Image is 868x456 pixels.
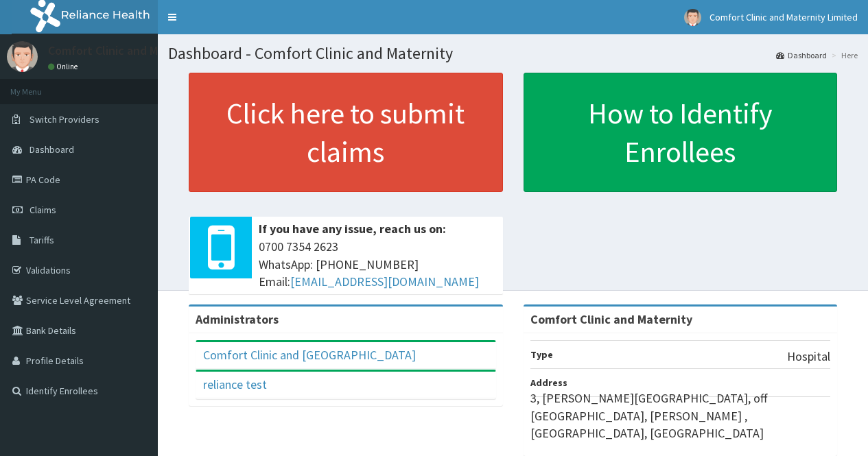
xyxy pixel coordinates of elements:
[530,348,553,361] b: Type
[7,41,38,72] img: User Image
[203,376,267,392] a: reliance test
[776,49,827,61] a: Dashboard
[30,204,56,216] span: Claims
[30,113,99,125] span: Switch Providers
[259,221,446,237] b: If you have any issue, reach us on:
[290,274,479,289] a: [EMAIL_ADDRESS][DOMAIN_NAME]
[189,73,503,192] a: Click here to submit claims
[524,73,838,192] a: How to Identify Enrollees
[530,376,567,389] b: Address
[48,45,245,57] p: Comfort Clinic and Maternity Limited
[30,234,54,246] span: Tariffs
[48,62,81,71] a: Online
[168,45,858,62] h1: Dashboard - Comfort Clinic and Maternity
[203,347,416,363] a: Comfort Clinic and [GEOGRAPHIC_DATA]
[709,11,858,23] span: Comfort Clinic and Maternity Limited
[530,389,831,442] p: 3, [PERSON_NAME][GEOGRAPHIC_DATA], off [GEOGRAPHIC_DATA], [PERSON_NAME] , [GEOGRAPHIC_DATA], [GEO...
[684,9,701,26] img: User Image
[530,311,692,327] strong: Comfort Clinic and Maternity
[30,143,74,156] span: Dashboard
[196,311,279,327] b: Administrators
[259,238,496,291] span: 0700 7354 2623 WhatsApp: [PHONE_NUMBER] Email:
[787,348,830,365] p: Hospital
[828,49,858,61] li: Here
